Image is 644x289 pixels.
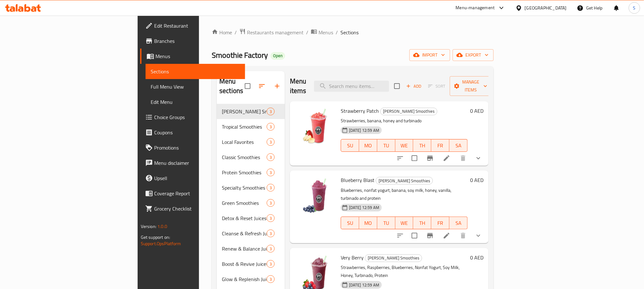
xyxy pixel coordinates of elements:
span: FR [434,218,447,228]
input: search [314,81,389,92]
div: items [267,169,275,176]
a: Menus [140,49,245,64]
button: MO [359,139,377,152]
div: Menu-management [456,4,495,12]
div: Tropical Smoothies3 [217,119,285,134]
a: Edit Restaurant [140,18,245,33]
button: TU [377,217,395,229]
span: export [458,51,489,59]
span: import [414,51,445,59]
button: FR [431,139,449,152]
span: Branches [154,37,240,45]
button: SA [449,139,468,152]
span: Renew & Balance Juices [222,245,267,252]
div: Protein Smoothies [222,169,267,176]
span: WE [398,218,411,228]
div: Glow & Replenish Juices3 [217,272,285,287]
h6: 0 AED [470,176,483,185]
div: Cleanse & Refresh Juices [222,230,267,237]
span: SU [344,218,357,228]
span: Add [405,83,422,90]
span: Select section first [424,81,450,91]
span: 3 [267,170,274,176]
span: Specialty Smoothies [222,184,267,192]
button: Add [404,81,424,91]
a: Promotions [140,140,245,155]
span: Boost & Revive Juices [222,260,267,268]
span: Classic Smoothies [222,153,267,161]
div: Classic Smoothies3 [217,150,285,165]
span: Strawberry Patch [341,106,379,116]
div: Boost & Revive Juices3 [217,256,285,272]
button: delete [456,151,471,166]
a: Menus [311,28,333,37]
button: FR [431,217,449,229]
span: Select all sections [241,79,254,93]
button: Add section [270,78,285,94]
div: Green Smoothies3 [217,195,285,211]
span: TH [416,218,429,228]
span: Sections [151,68,240,75]
span: S [633,4,636,11]
span: Full Menu View [151,83,240,91]
a: Coverage Report [140,186,245,201]
li: / [306,29,308,36]
a: Full Menu View [146,79,245,94]
a: Edit menu item [443,232,450,239]
span: SA [452,141,465,150]
div: items [267,230,275,237]
span: MO [362,218,375,228]
button: TH [413,139,431,152]
span: [PERSON_NAME] Smoothies [376,177,433,185]
img: Blueberry Blast [295,176,336,216]
div: Protein Smoothies3 [217,165,285,180]
span: Coupons [154,129,240,136]
div: Specialty Smoothies3 [217,180,285,195]
span: TU [380,141,393,150]
li: / [336,29,338,36]
span: SU [344,141,357,150]
a: Edit menu item [443,154,450,162]
span: Edit Menu [151,98,240,106]
span: Blueberry Blast [341,175,374,185]
span: Select to update [408,151,421,165]
span: 3 [267,139,274,145]
div: items [267,184,275,192]
span: Upsell [154,174,240,182]
span: [PERSON_NAME] Smoothies [222,108,267,115]
span: SA [452,218,465,228]
button: sort-choices [393,151,408,166]
span: Glow & Replenish Juices [222,275,267,283]
div: Berry Smoothies [376,177,433,185]
div: Local Favorites [222,138,267,146]
span: 3 [267,109,274,115]
span: Promotions [154,144,240,151]
button: import [409,49,450,61]
a: Menu disclaimer [140,155,245,171]
p: Strawberries, banana, honey and turbinado [341,117,468,125]
span: [PERSON_NAME] Smoothies [365,254,422,262]
div: items [267,260,275,268]
span: Sections [340,29,359,36]
span: 3 [267,185,274,191]
div: Open [271,52,285,60]
span: Menu disclaimer [154,159,240,167]
a: Grocery Checklist [140,201,245,216]
div: items [267,214,275,222]
div: Green Smoothies [222,199,267,207]
div: Cleanse & Refresh Juices3 [217,226,285,241]
span: 3 [267,261,274,267]
button: TU [377,139,395,152]
h6: 0 AED [470,106,483,115]
button: export [453,49,494,61]
span: TH [416,141,429,150]
div: Detox & Reset Juices3 [217,211,285,226]
span: Version: [141,222,156,231]
img: Strawberry Patch [295,106,336,147]
span: Menus [319,29,333,36]
span: 3 [267,154,274,160]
